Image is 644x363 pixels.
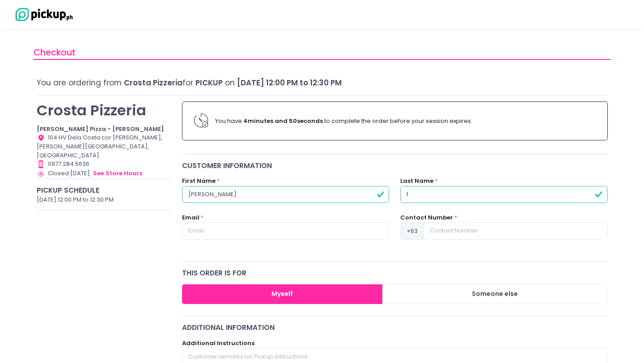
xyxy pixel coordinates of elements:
p: Crosta Pizzeria [37,101,171,119]
span: Crosta Pizzeria [124,77,182,88]
div: Pickup Schedule [37,185,171,195]
div: Additional Information [182,322,608,333]
span: [DATE] 12:00 PM to 12:30 PM [237,77,342,88]
img: logo [11,7,74,22]
button: see store hours [93,169,143,178]
input: First Name [182,186,389,203]
button: Myself [182,284,383,304]
div: You are ordering from for on [37,77,608,89]
div: Closed [DATE]. [37,169,171,178]
b: [PERSON_NAME] Pizza - [PERSON_NAME] [37,125,164,133]
label: Additional Instructions [182,339,254,348]
label: Email [182,213,199,222]
div: 104 HV Dela Costa cor [PERSON_NAME], [PERSON_NAME][GEOGRAPHIC_DATA], [GEOGRAPHIC_DATA] [37,133,171,160]
button: Someone else [382,284,608,304]
div: You have to complete the order before your session expires. [215,117,595,126]
span: +63 [400,222,424,239]
label: First Name [182,177,216,186]
label: Last Name [400,177,433,186]
input: Last Name [400,186,607,203]
input: Contact Number [424,222,607,239]
span: Pickup [195,77,223,88]
input: Email [182,222,389,239]
div: [DATE] 12:00 PM to 12:30 PM [37,195,171,204]
div: Customer Information [182,160,608,171]
div: 0977 284 5636 [37,160,171,169]
div: Checkout [34,46,610,60]
div: Large button group [182,284,608,304]
label: Contact Number [400,213,453,222]
div: this order is for [182,268,608,278]
b: 4 minutes and 50 seconds [243,117,323,125]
